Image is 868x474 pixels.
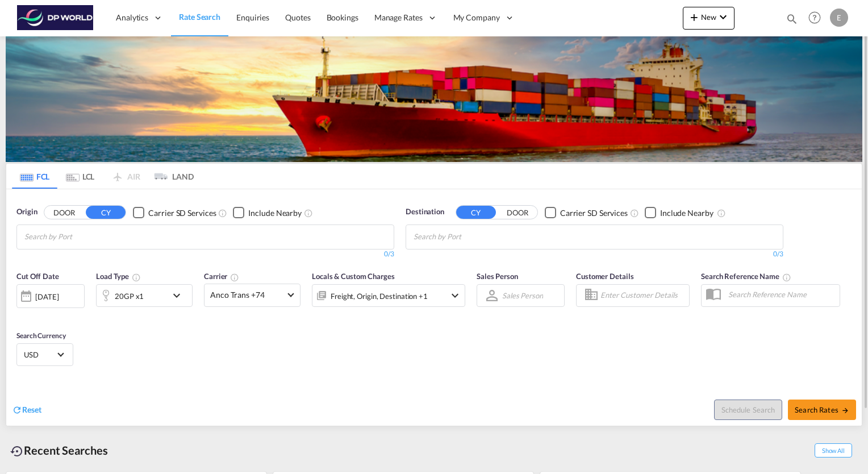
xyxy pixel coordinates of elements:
span: Load Type [96,272,141,281]
button: CY [86,206,126,219]
span: Search Currency [16,331,66,340]
span: Destination [406,206,444,218]
button: Search Ratesicon-arrow-right [788,400,856,420]
span: Search Rates [795,405,849,414]
div: OriginDOOR CY Checkbox No InkUnchecked: Search for CY (Container Yard) services for all selected ... [6,189,862,425]
md-checkbox: Checkbox No Ink [233,206,302,218]
md-chips-wrap: Chips container with autocompletion. Enter the text area, type text to search, and then use the u... [412,225,526,246]
md-tab-item: LAND [148,164,194,189]
span: Sales Person [477,272,518,281]
md-tab-item: FCL [12,164,57,189]
div: [DATE] [16,284,85,308]
md-icon: Unchecked: Ignores neighbouring ports when fetching rates.Checked : Includes neighbouring ports w... [304,209,313,218]
button: DOOR [44,206,84,219]
img: c08ca190194411f088ed0f3ba295208c.png [17,5,94,31]
md-icon: icon-plus 400-fg [687,10,701,24]
md-checkbox: Checkbox No Ink [645,206,713,218]
div: Freight Origin Destination Factory Stuffing [331,288,428,304]
md-icon: Your search will be saved by the below given name [782,273,791,282]
md-select: Sales Person [501,287,544,303]
div: Include Nearby [248,207,302,219]
span: Quotes [285,13,310,22]
md-icon: icon-refresh [12,405,22,415]
md-select: Select Currency: $ USDUnited States Dollar [23,346,67,363]
md-checkbox: Checkbox No Ink [133,206,216,218]
div: Recent Searches [6,438,112,463]
button: DOOR [498,206,537,219]
img: LCL+%26+FCL+BACKGROUND.png [6,36,862,162]
div: Freight Origin Destination Factory Stuffingicon-chevron-down [312,284,465,307]
span: My Company [453,12,500,23]
span: Customer Details [576,272,633,281]
input: Enter Customer Details [600,287,686,304]
input: Chips input. [24,228,132,246]
span: Bookings [327,13,358,22]
span: Locals & Custom Charges [312,272,395,281]
div: 20GP x1 [115,288,144,304]
span: New [687,13,730,22]
md-icon: The selected Trucker/Carrierwill be displayed in the rate results If the rates are from another f... [230,273,239,282]
button: CY [456,206,496,219]
span: Help [805,8,824,27]
div: icon-refreshReset [12,404,41,417]
md-icon: icon-arrow-right [841,406,849,414]
span: Cut Off Date [16,272,59,281]
div: E [830,9,848,27]
button: Note: By default Schedule search will only considerorigin ports, destination ports and cut off da... [714,400,782,420]
md-icon: icon-chevron-down [448,289,462,302]
div: 0/3 [16,250,394,259]
md-icon: Unchecked: Search for CY (Container Yard) services for all selected carriers.Checked : Search for... [630,209,639,218]
div: [DATE] [35,292,59,302]
span: Origin [16,206,37,218]
md-checkbox: Checkbox No Ink [545,206,628,218]
span: Anco Trans +74 [210,289,284,301]
md-icon: icon-backup-restore [10,444,24,458]
md-icon: Unchecked: Ignores neighbouring ports when fetching rates.Checked : Includes neighbouring ports w... [717,209,726,218]
button: icon-plus 400-fgNewicon-chevron-down [683,7,735,30]
span: Analytics [116,12,148,23]
div: 20GP x1icon-chevron-down [96,284,193,307]
input: Chips input. [414,228,521,246]
div: Carrier SD Services [560,207,628,219]
span: USD [24,350,56,360]
div: Carrier SD Services [148,207,216,219]
md-chips-wrap: Chips container with autocompletion. Enter the text area, type text to search, and then use the u... [23,225,137,246]
span: Reset [22,405,41,414]
input: Search Reference Name [723,286,840,303]
div: icon-magnify [786,13,798,30]
md-icon: icon-magnify [786,13,798,25]
span: Carrier [204,272,239,281]
div: Help [805,8,830,28]
md-datepicker: Select [16,306,25,322]
md-icon: icon-chevron-down [170,289,189,302]
span: Show All [815,443,852,458]
span: Search Reference Name [701,272,791,281]
md-icon: icon-chevron-down [716,10,730,24]
span: Manage Rates [374,12,423,23]
span: Rate Search [179,12,220,22]
span: Enquiries [236,13,269,22]
md-tab-item: LCL [57,164,103,189]
md-icon: icon-information-outline [132,273,141,282]
md-pagination-wrapper: Use the left and right arrow keys to navigate between tabs [12,164,194,189]
div: Include Nearby [660,207,713,219]
div: 0/3 [406,250,783,259]
md-icon: Unchecked: Search for CY (Container Yard) services for all selected carriers.Checked : Search for... [218,209,227,218]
